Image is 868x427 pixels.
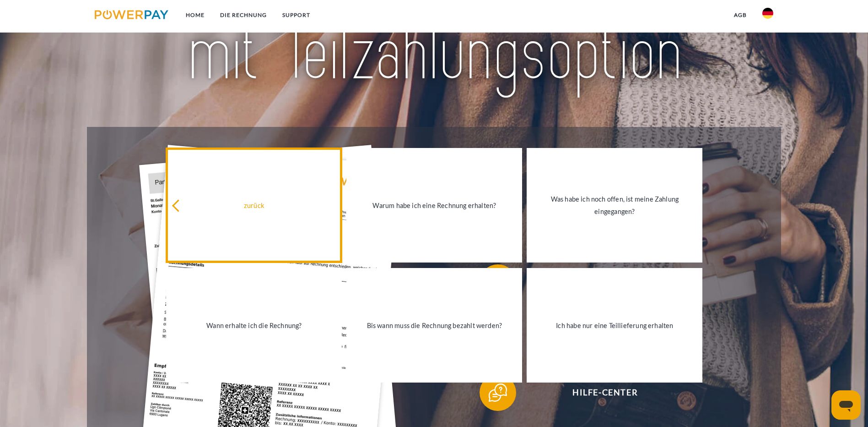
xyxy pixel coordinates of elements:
[352,319,517,332] div: Bis wann muss die Rechnung bezahlt werden?
[762,8,773,19] img: de
[95,10,168,19] img: logo-powerpay.svg
[212,7,275,23] a: DIE RECHNUNG
[352,199,517,212] div: Warum habe ich eine Rechnung erhalten?
[172,319,336,332] div: Wann erhalte ich die Rechnung?
[532,193,697,218] div: Was habe ich noch offen, ist meine Zahlung eingegangen?
[480,374,717,411] button: Hilfe-Center
[527,148,702,263] a: Was habe ich noch offen, ist meine Zahlung eingegangen?
[493,374,717,411] span: Hilfe-Center
[178,7,212,23] a: Home
[532,319,697,332] div: Ich habe nur eine Teillieferung erhalten
[172,199,336,212] div: zurück
[726,7,755,23] a: agb
[275,7,318,23] a: SUPPORT
[831,390,861,420] iframe: Schaltfläche zum Öffnen des Messaging-Fensters
[486,381,509,404] img: qb_help.svg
